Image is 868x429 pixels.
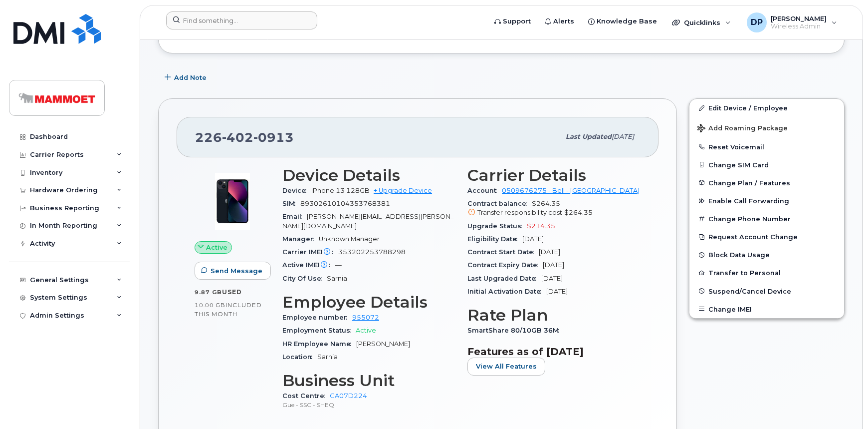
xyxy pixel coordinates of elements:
[708,287,791,295] span: Suspend/Cancel Device
[467,248,539,256] span: Contract Start Date
[282,213,307,220] span: Email
[476,362,537,371] span: View All Features
[330,392,367,400] a: CA07D224
[538,11,581,31] a: Alerts
[356,327,376,334] span: Active
[487,11,538,31] a: Support
[374,187,432,194] a: + Upgrade Device
[195,262,271,280] button: Send Message
[282,235,319,243] span: Manager
[282,166,455,184] h3: Device Details
[282,401,455,409] p: Gue - SSC - SHEQ
[689,300,844,318] button: Change IMEI
[166,11,317,29] input: Find something...
[740,12,844,32] div: David Paetkau
[195,301,262,318] span: included this month
[317,353,338,361] span: Sarnia
[502,187,640,194] a: 0509676275 - Bell - [GEOGRAPHIC_DATA]
[564,209,593,216] span: $264.35
[689,138,844,156] button: Reset Voicemail
[195,289,222,296] span: 9.87 GB
[282,372,455,390] h3: Business Unit
[335,261,342,269] span: —
[689,99,844,117] a: Edit Device / Employee
[684,18,720,26] span: Quicklinks
[771,14,827,22] span: [PERSON_NAME]
[282,392,330,400] span: Cost Centre
[467,200,641,218] span: $264.35
[689,117,844,138] button: Add Roaming Package
[282,293,455,311] h3: Employee Details
[708,179,790,186] span: Change Plan / Features
[300,200,390,207] span: 89302610104353768381
[689,192,844,210] button: Enable Call Forwarding
[282,314,352,321] span: Employee number
[195,130,294,145] span: 226
[689,156,844,174] button: Change SIM Card
[253,130,294,145] span: 0913
[689,210,844,228] button: Change Phone Number
[282,200,300,207] span: SIM
[467,346,641,358] h3: Features as of [DATE]
[327,275,347,282] span: Sarnia
[356,340,410,348] span: [PERSON_NAME]
[467,187,502,194] span: Account
[689,246,844,264] button: Block Data Usage
[158,68,215,86] button: Add Note
[174,73,207,82] span: Add Note
[338,248,406,256] span: 353202253788298
[467,306,641,324] h3: Rate Plan
[566,133,612,140] span: Last updated
[222,288,242,296] span: used
[282,261,335,269] span: Active IMEI
[282,248,338,256] span: Carrier IMEI
[282,275,327,282] span: City Of Use
[282,353,317,361] span: Location
[503,16,531,26] span: Support
[689,264,844,282] button: Transfer to Personal
[282,213,453,229] span: [PERSON_NAME][EMAIL_ADDRESS][PERSON_NAME][DOMAIN_NAME]
[689,282,844,300] button: Suspend/Cancel Device
[689,228,844,246] button: Request Account Change
[665,12,738,32] div: Quicklinks
[597,16,657,26] span: Knowledge Base
[282,327,356,334] span: Employment Status
[477,209,562,216] span: Transfer responsibility cost
[708,197,789,205] span: Enable Call Forwarding
[282,340,356,348] span: HR Employee Name
[751,16,763,28] span: DP
[689,174,844,192] button: Change Plan / Features
[539,248,560,256] span: [DATE]
[467,166,641,184] h3: Carrier Details
[211,266,262,276] span: Send Message
[467,261,543,269] span: Contract Expiry Date
[222,130,253,145] span: 402
[467,235,522,243] span: Eligibility Date
[352,314,379,321] a: 955072
[697,124,788,134] span: Add Roaming Package
[282,187,311,194] span: Device
[467,288,546,295] span: Initial Activation Date
[319,235,380,243] span: Unknown Manager
[467,275,541,282] span: Last Upgraded Date
[195,302,225,309] span: 10.00 GB
[467,222,527,230] span: Upgrade Status
[771,22,827,30] span: Wireless Admin
[527,222,555,230] span: $214.35
[467,200,532,207] span: Contract balance
[467,327,564,334] span: SmartShare 80/10GB 36M
[467,358,545,376] button: View All Features
[553,16,574,26] span: Alerts
[612,133,634,140] span: [DATE]
[546,288,568,295] span: [DATE]
[203,171,262,231] img: image20231002-3703462-1ig824h.jpeg
[581,11,664,31] a: Knowledge Base
[522,235,544,243] span: [DATE]
[311,187,370,194] span: iPhone 13 128GB
[541,275,563,282] span: [DATE]
[206,243,227,252] span: Active
[825,386,861,422] iframe: Messenger Launcher
[543,261,564,269] span: [DATE]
